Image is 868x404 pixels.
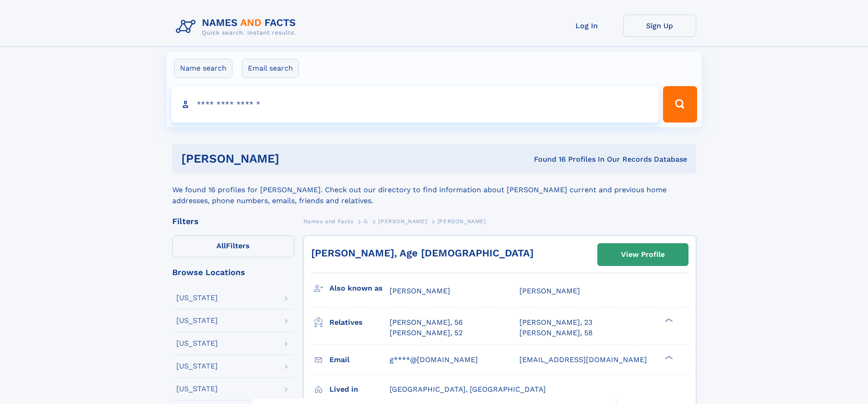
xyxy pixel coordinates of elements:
[598,244,688,266] a: View Profile
[171,86,659,123] input: search input
[329,382,390,397] h3: Lived in
[242,59,299,78] label: Email search
[519,317,592,327] a: [PERSON_NAME], 23
[663,86,697,123] button: Search Button
[176,340,218,347] div: [US_STATE]
[176,294,218,302] div: [US_STATE]
[172,268,294,276] div: Browse Locations
[172,15,303,39] img: Logo Names and Facts
[303,215,354,227] a: Names and Facts
[406,154,687,164] div: Found 16 Profiles In Our Records Database
[378,215,427,227] a: [PERSON_NAME]
[311,247,534,259] a: [PERSON_NAME], Age [DEMOGRAPHIC_DATA]
[176,363,218,370] div: [US_STATE]
[329,281,390,296] h3: Also known as
[519,328,593,338] a: [PERSON_NAME], 58
[329,352,390,368] h3: Email
[550,15,623,37] a: Log In
[390,317,463,327] a: [PERSON_NAME], 56
[172,174,696,206] div: We found 16 profiles for [PERSON_NAME]. Check out our directory to find information about [PERSON...
[437,218,486,225] span: [PERSON_NAME]
[364,215,368,227] a: G
[663,354,673,360] div: ❯
[364,218,368,225] span: G
[390,385,546,394] span: [GEOGRAPHIC_DATA], [GEOGRAPHIC_DATA]
[172,217,294,225] div: Filters
[176,385,218,393] div: [US_STATE]
[378,218,427,225] span: [PERSON_NAME]
[390,286,450,295] span: [PERSON_NAME]
[519,286,580,295] span: [PERSON_NAME]
[519,355,647,364] span: [EMAIL_ADDRESS][DOMAIN_NAME]
[329,315,390,330] h3: Relatives
[181,153,407,164] h1: [PERSON_NAME]
[176,317,218,324] div: [US_STATE]
[216,241,226,250] span: All
[390,328,462,338] a: [PERSON_NAME], 52
[174,59,232,78] label: Name search
[663,317,673,323] div: ❯
[623,15,696,37] a: Sign Up
[621,244,665,265] div: View Profile
[172,235,294,257] label: Filters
